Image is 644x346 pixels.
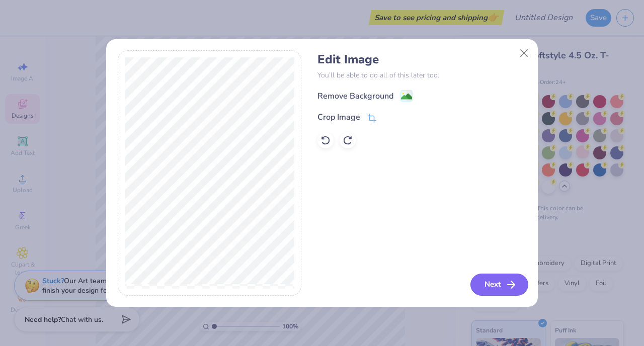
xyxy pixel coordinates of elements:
[317,70,526,80] p: You’ll be able to do all of this later too.
[515,43,534,62] button: Close
[317,52,526,67] h4: Edit Image
[470,274,528,296] button: Next
[317,111,360,123] div: Crop Image
[317,90,393,102] div: Remove Background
